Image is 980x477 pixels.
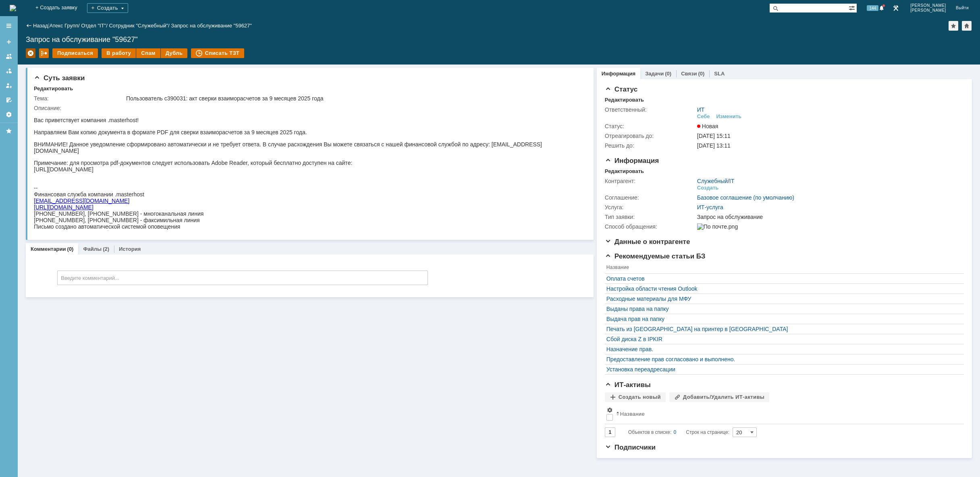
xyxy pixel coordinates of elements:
[2,50,15,63] a: Заявки на командах
[605,123,696,129] div: Статус:
[2,79,15,92] a: Мои заявки
[31,246,66,252] a: Комментарии
[697,178,728,184] a: Служебный
[81,23,109,29] div: /
[605,178,696,184] div: Контрагент:
[674,427,677,437] div: 0
[605,85,637,93] span: Статус
[606,356,958,362] a: Предоставление прав согласовано и выполнено.
[606,296,958,302] a: Расходные материалы для МФУ
[109,23,168,29] a: Сотрудник "Служебный"
[171,23,252,29] div: Запрос на обслуживание "59627"
[605,204,696,210] div: Услуга:
[126,95,580,102] div: Пользователь c390031: акт сверки взаиморасчетов за 9 месяцев 2025 года
[645,71,664,77] a: Задачи
[849,4,857,11] span: Расширенный поиск
[50,23,81,29] div: /
[949,21,958,31] div: Добавить в избранное
[83,246,102,252] a: Файлы
[26,48,35,58] div: Удалить
[697,194,794,201] a: Базовое соглашение (по умолчанию)
[34,95,125,102] div: Тема:
[48,22,49,28] div: |
[681,71,697,77] a: Связи
[10,5,16,11] img: logo
[2,94,15,106] a: Мои согласования
[103,246,109,252] div: (2)
[605,223,696,230] div: Способ обращения:
[697,123,718,129] span: Новая
[697,185,718,191] div: Создать
[26,35,972,44] div: Запрос на обслуживание "59627"
[605,106,696,113] div: Ответственный:
[698,71,704,77] div: (0)
[605,381,651,389] span: ИТ-активы
[606,306,958,312] a: Выданы права на папку
[628,427,729,437] i: Строк на странице:
[605,157,659,165] span: Информация
[605,168,644,175] div: Редактировать
[606,407,613,413] span: Настройки
[716,113,742,120] div: Изменить
[910,8,946,13] span: [PERSON_NAME]
[714,71,725,77] a: SLA
[697,142,731,149] span: [DATE] 13:11
[605,263,960,274] th: Название
[606,275,958,282] a: Оплата счетов
[119,246,141,252] a: История
[615,405,960,424] th: Название
[81,23,106,29] a: Отдел "IT"
[34,74,85,82] span: Суть заявки
[697,113,710,120] div: Себе
[605,194,696,201] div: Соглашение:
[867,5,878,11] span: 144
[34,105,581,111] div: Описание:
[605,97,644,103] div: Редактировать
[606,366,958,373] a: Установка переадресации
[50,23,78,29] a: Атекс Групп
[2,35,15,48] a: Создать заявку
[605,214,696,220] div: Тип заявки:
[606,285,958,292] a: Настройка области чтения Outlook
[891,3,901,13] a: Перейти в интерфейс администратора
[2,65,15,77] a: Заявки в моей ответственности
[697,133,731,139] span: [DATE] 15:11
[606,336,958,342] a: Сбой диска Z в IPKIR
[729,178,734,184] a: IT
[962,21,972,31] div: Сделать домашней страницей
[606,346,958,352] a: Назначение прав.
[87,3,128,13] div: Создать
[602,71,635,77] a: Информация
[605,444,656,451] span: Подписчики
[697,106,705,113] a: ИТ
[697,223,738,230] img: По почте.png
[10,5,16,11] a: Перейти на домашнюю страницу
[606,316,958,322] a: Выдача прав на папку
[2,108,15,121] a: Настройки
[67,246,74,252] div: (0)
[605,252,706,260] span: Рекомендуемые статьи БЗ
[33,23,48,29] a: Назад
[605,133,696,139] div: Отреагировать до:
[697,204,723,210] a: ИТ-услуга
[628,429,671,435] span: Объектов в списке:
[606,326,958,332] a: Печать из [GEOGRAPHIC_DATA] на принтер в [GEOGRAPHIC_DATA]
[910,3,946,8] span: [PERSON_NAME]
[620,411,645,417] div: Название
[697,214,959,220] div: Запрос на обслуживание
[34,85,73,92] div: Редактировать
[605,238,690,246] span: Данные о контрагенте
[39,48,49,58] div: Работа с массовостью
[109,23,171,29] div: /
[665,71,671,77] div: (0)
